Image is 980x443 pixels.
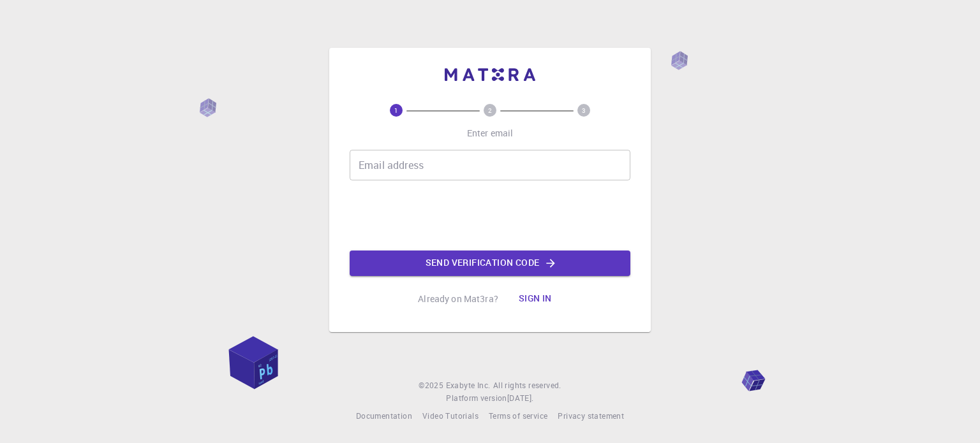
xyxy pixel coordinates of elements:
text: 2 [488,106,492,115]
span: © 2025 [419,379,445,392]
text: 1 [394,106,398,115]
a: Video Tutorials [422,410,479,423]
span: Privacy statement [558,410,624,421]
span: Platform version [446,392,507,405]
button: Send verification code [350,251,630,276]
text: 3 [582,106,586,115]
span: Terms of service [489,410,547,421]
span: [DATE] . [507,393,534,403]
button: Sign in [509,286,562,312]
span: Documentation [356,410,412,421]
p: Already on Mat3ra? [418,293,498,305]
iframe: reCAPTCHA [393,191,587,240]
a: Documentation [356,410,412,423]
p: Enter email [467,127,514,140]
a: [DATE]. [507,392,534,405]
a: Exabyte Inc. [446,379,491,392]
span: Video Tutorials [422,410,479,421]
a: Terms of service [489,410,547,423]
span: All rights reserved. [493,379,561,392]
span: Exabyte Inc. [446,380,491,390]
a: Privacy statement [558,410,624,423]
